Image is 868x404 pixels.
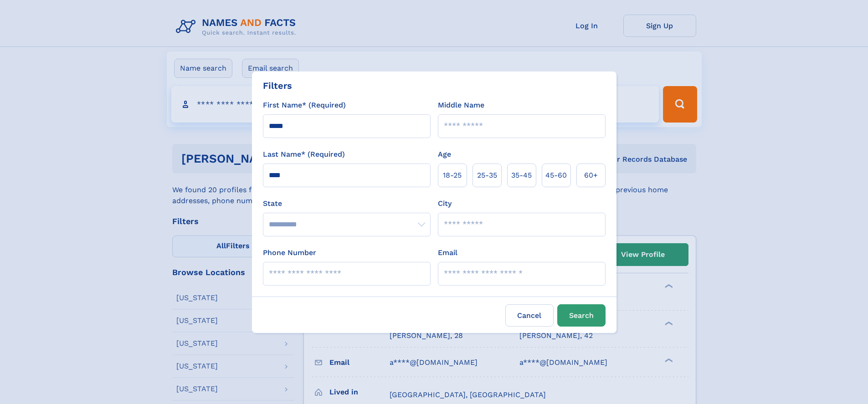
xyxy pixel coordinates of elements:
label: Middle Name [438,100,484,111]
label: Email [438,247,457,258]
label: Last Name* (Required) [263,149,345,160]
span: 25‑35 [477,170,497,181]
label: Cancel [505,304,554,327]
span: 60+ [584,170,598,181]
label: Age [438,149,451,160]
label: State [263,198,431,209]
label: First Name* (Required) [263,100,346,111]
label: Phone Number [263,247,316,258]
span: 18‑25 [443,170,462,181]
button: Search [557,304,606,327]
span: 45‑60 [545,170,567,181]
div: Filters [263,79,292,92]
label: City [438,198,452,209]
span: 35‑45 [511,170,532,181]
